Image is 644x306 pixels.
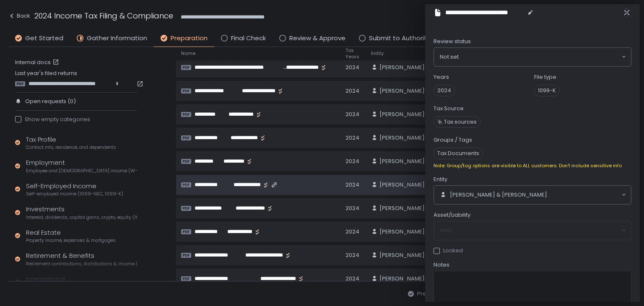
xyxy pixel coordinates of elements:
div: Note: Group/tag options are visible to ALL customers. Don't include sensitive info [434,163,631,169]
span: Submit to Authorities [369,34,436,43]
div: Employment [26,158,137,174]
span: Get Started [25,34,63,43]
div: Back [8,11,30,21]
div: Investments [26,205,137,220]
span: 2024 [434,85,455,96]
span: [PERSON_NAME] & [PERSON_NAME] [379,205,477,212]
div: Last year's filed returns [15,70,137,87]
span: [PERSON_NAME] & [PERSON_NAME] [379,87,477,95]
span: [PERSON_NAME] [379,275,425,283]
label: Groups / Tags [434,136,472,144]
button: Back [8,10,30,24]
div: Self-Employed Income [26,182,123,197]
span: Asset/Liability [434,211,470,219]
label: Years [434,73,449,81]
span: Retirement contributions, distributions & income (1099-R, 5498) [26,261,137,267]
span: [PERSON_NAME] & [PERSON_NAME] [379,64,477,71]
span: Preparation has been completed on [DATE] [417,290,537,298]
span: Tax Years [345,47,361,60]
span: Self-employed income (1099-NEC, 1099-K) [26,191,123,197]
span: Open requests (0) [25,98,76,105]
span: [PERSON_NAME] & [PERSON_NAME] [450,191,547,199]
span: Not set [440,53,459,61]
span: Review status [434,38,471,45]
span: Property income, expenses & mortgages [26,237,116,244]
a: Internal docs [15,59,61,66]
span: Interest, dividends, capital gains, crypto, equity (1099s, K-1s) [26,214,137,220]
div: Tax Profile [26,135,116,151]
span: [PERSON_NAME] & [PERSON_NAME] [379,252,477,259]
div: Retirement & Benefits [26,251,137,267]
div: Search for option [434,48,631,66]
span: Preparation [171,34,208,43]
span: Notes [434,261,449,269]
div: International [26,275,132,290]
span: Employee and [DEMOGRAPHIC_DATA] income (W-2s) [26,168,137,174]
span: Final Check [231,34,266,43]
span: [PERSON_NAME] [379,111,425,118]
span: 1099-K [534,85,560,96]
span: Tax Documents [434,148,483,159]
div: Search for option [434,186,631,204]
h1: 2024 Income Tax Filing & Compliance [34,10,173,21]
span: Contact info, residence, and dependents [26,144,116,150]
label: File type [534,73,556,81]
label: Tax Source [434,105,464,112]
span: [PERSON_NAME] & [PERSON_NAME] [379,181,477,189]
span: Entity [434,176,447,183]
span: Tax sources [444,118,477,126]
span: Name [181,50,195,57]
span: [PERSON_NAME] [379,134,425,142]
span: [PERSON_NAME] & [PERSON_NAME] [379,228,477,236]
input: Search for option [547,191,621,199]
span: [PERSON_NAME] [379,158,425,165]
span: Review & Approve [289,34,345,43]
span: Entity [371,50,384,57]
input: Search for option [459,53,621,61]
div: Real Estate [26,228,116,244]
span: Gather Information [87,34,147,43]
